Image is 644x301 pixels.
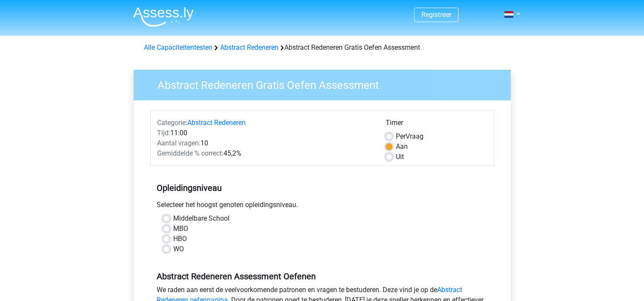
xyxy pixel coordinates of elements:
div: 11:00 [151,128,379,138]
a: Abstract Redeneren [220,43,278,51]
label: Vraag [396,131,424,142]
span: Tijd: [157,129,170,137]
div: Abstract Redeneren Gratis Oefen Assessment [140,43,504,53]
a: Abstract Redeneren [187,119,246,127]
img: Assessly [133,7,194,27]
span: Categorie: [157,119,187,127]
h5: Opleidingsniveau [157,179,488,196]
div: 10 [151,138,379,148]
label: HBO [173,234,187,244]
span: Per [396,132,406,140]
div: 45,2% [151,148,379,159]
label: Uit [396,152,404,162]
a: Alle Capaciteitentesten [144,43,212,51]
label: WO [173,244,184,254]
label: MBO [173,224,188,234]
span: Aantal vragen: [157,139,200,147]
label: Middelbare School [173,213,229,224]
h5: Abstract Redeneren Assessment Oefenen [157,271,488,281]
div: Timer [386,118,487,131]
span: Gemiddelde % correct: [157,149,223,157]
a: Registreer [421,11,451,19]
h3: Abstract Redeneren Gratis Oefen Assessment [147,75,504,92]
label: Aan [396,142,408,152]
div: Selecteer het hoogst genoten opleidingsniveau. [150,200,494,213]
